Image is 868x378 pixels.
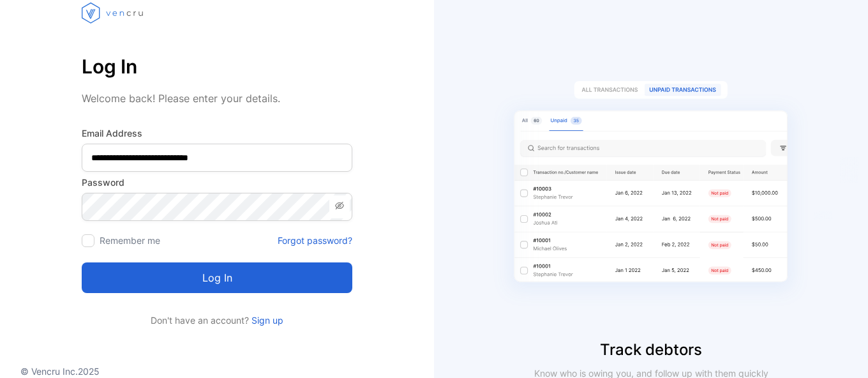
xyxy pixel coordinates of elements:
[491,51,811,338] img: slider image
[249,315,283,326] a: Sign up
[100,235,160,246] label: Remember me
[82,262,352,293] button: Log in
[814,324,868,378] iframe: LiveChat chat widget
[82,314,352,327] p: Don't have an account?
[434,338,868,361] p: Track debtors
[82,91,352,106] p: Welcome back! Please enter your details.
[82,126,352,140] label: Email Address
[82,51,352,82] p: Log In
[278,234,352,247] a: Forgot password?
[82,176,352,189] label: Password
